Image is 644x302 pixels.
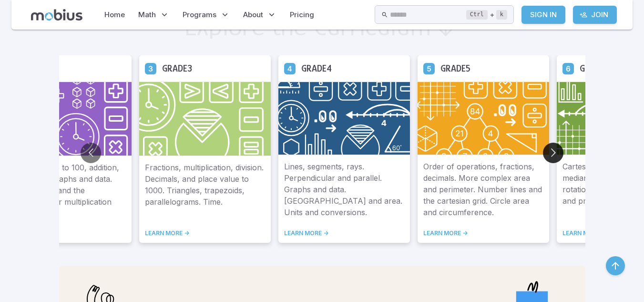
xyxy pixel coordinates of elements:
[145,229,265,237] a: LEARN MORE ->
[145,162,265,218] p: Fractions, multiplication, division. Decimals, and place value to 1000. Triangles, trapezoids, pa...
[562,62,574,74] a: Grade 6
[496,10,507,20] kbd: k
[423,161,543,218] p: Order of operations, fractions, decimals. More complex area and perimeter. Number lines and the c...
[284,62,296,74] a: Grade 4
[287,4,317,26] a: Pricing
[301,61,332,76] h5: Grade 4
[183,10,216,20] span: Programs
[243,10,263,20] span: About
[466,10,488,20] kbd: Ctrl
[543,143,563,163] button: Go to next slide
[139,82,271,156] img: Grade 3
[418,82,549,155] img: Grade 5
[573,6,617,24] a: Join
[6,229,126,237] a: LEARN MORE ->
[145,62,156,74] a: Grade 3
[102,4,128,26] a: Home
[440,61,470,76] h5: Grade 5
[162,61,192,76] h5: Grade 3
[284,229,404,237] a: LEARN MORE ->
[423,62,435,74] a: Grade 5
[423,229,543,237] a: LEARN MORE ->
[6,162,126,218] p: Place value up to 100, addition, subtraction, graphs and data. Skip counting and the foundations ...
[284,161,404,218] p: Lines, segments, rays. Perpendicular and parallel. Graphs and data. [GEOGRAPHIC_DATA] and area. U...
[81,143,101,163] button: Go to previous slide
[521,6,565,24] a: Sign In
[466,9,507,21] div: +
[138,10,156,20] span: Math
[580,61,611,76] h5: Grade 6
[184,11,431,40] h2: Explore the Curriculum
[278,82,410,155] img: Grade 4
